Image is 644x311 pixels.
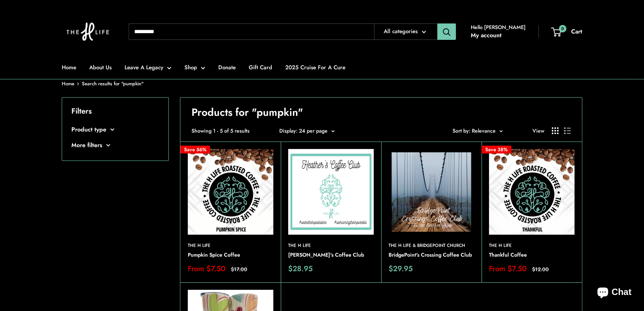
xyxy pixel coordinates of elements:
img: Heather's Coffee Club [288,149,374,235]
span: Search results for "pumpkin" [82,80,144,87]
span: 0 [559,25,566,32]
a: The H Life [188,242,273,249]
span: Save 38% [482,146,511,153]
button: 24 per page [299,126,335,136]
a: Leave A Legacy [125,62,171,73]
button: Search [437,23,456,40]
h1: Products for "pumpkin" [191,105,571,120]
span: View [532,126,544,136]
a: About Us [89,62,112,73]
img: BridgePoint's Crossing Coffee Club [389,149,474,235]
button: Product type [71,124,159,135]
span: Sort by: Relevance [453,127,496,134]
span: $17.00 [231,267,247,272]
span: Cart [571,27,582,36]
button: Display products as grid [552,127,558,134]
a: [PERSON_NAME]'s Coffee Club [288,251,374,259]
a: The H Life [489,242,574,249]
button: Sort by: Relevance [453,126,503,136]
p: Filters [71,104,159,118]
a: Pumpkin Spice CoffeePumpkin Spice Coffee [188,149,273,235]
span: $28.95 [288,265,313,273]
img: Thankful Coffee [489,149,574,235]
a: Home [62,62,76,73]
a: 0 Cart [552,26,582,37]
a: BridgePoint's Crossing Coffee Club [389,251,474,259]
span: From $7.50 [489,265,527,273]
a: The H Life [288,242,374,249]
button: More filters [71,140,159,151]
img: The H Life [62,7,114,56]
span: Hello [PERSON_NAME] [471,22,526,32]
span: Showing 1 - 5 of 5 results [191,126,249,136]
a: Donate [218,62,236,73]
button: Display products as list [564,127,571,134]
span: 24 per page [299,127,328,134]
input: Search... [129,23,374,40]
a: My account [471,30,502,41]
a: Gift Card [249,62,272,73]
span: $12.00 [532,267,549,272]
a: 2025 Cruise For A Cure [285,62,345,73]
inbox-online-store-chat: Shopify online store chat [590,281,638,305]
span: $29.95 [389,265,413,273]
nav: Breadcrumb [62,79,144,88]
span: From $7.50 [188,265,226,273]
a: The H Life & BridgePoint Church [389,242,474,249]
span: Save 56% [180,146,210,153]
a: Home [62,80,74,87]
label: Display: [279,126,297,136]
a: Shop [184,62,205,73]
img: Pumpkin Spice Coffee [188,149,273,235]
a: Pumpkin Spice Coffee [188,251,273,259]
a: Thankful Coffee [489,251,574,259]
